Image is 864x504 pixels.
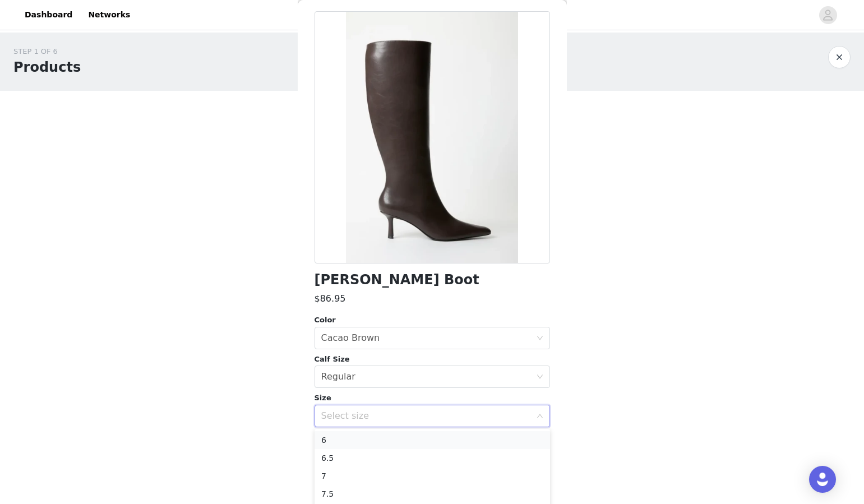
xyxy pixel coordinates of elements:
[315,449,550,467] li: 6.5
[315,467,550,485] li: 7
[321,327,380,349] div: Cacao Brown
[537,413,543,420] i: icon: down
[315,272,479,288] h1: [PERSON_NAME] Boot
[315,431,550,449] li: 6
[81,2,137,27] a: Networks
[13,57,81,77] h1: Products
[315,315,550,326] div: Color
[315,292,346,306] h3: $86.95
[823,6,833,24] div: avatar
[18,2,79,27] a: Dashboard
[321,410,531,422] div: Select size
[315,485,550,503] li: 7.5
[13,46,81,57] div: STEP 1 OF 6
[809,466,836,493] div: Open Intercom Messenger
[315,354,550,365] div: Calf Size
[315,392,550,404] div: Size
[321,366,355,387] div: Regular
